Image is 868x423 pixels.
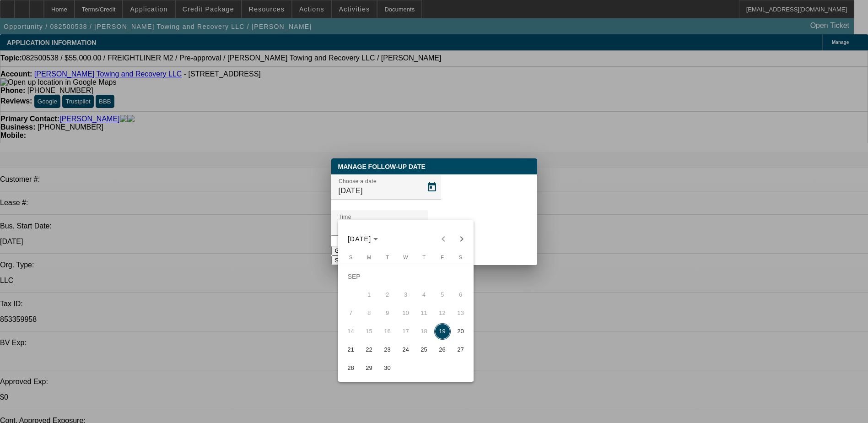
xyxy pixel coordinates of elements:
span: 20 [453,323,469,340]
span: 12 [434,305,451,321]
span: 7 [343,305,359,321]
span: W [403,255,408,260]
span: 26 [434,342,451,358]
button: September 8, 2025 [360,304,378,322]
span: 21 [343,342,359,358]
span: 28 [343,360,359,376]
span: 11 [416,305,432,321]
span: 18 [416,323,432,340]
span: 30 [379,360,396,376]
span: 23 [379,342,396,358]
button: September 27, 2025 [452,341,470,359]
span: T [422,255,426,260]
button: September 12, 2025 [433,304,452,322]
span: S [349,255,352,260]
span: 15 [361,323,377,340]
button: Next month [453,230,471,248]
button: September 23, 2025 [378,341,397,359]
button: September 18, 2025 [415,322,433,341]
button: September 28, 2025 [342,359,360,377]
button: September 26, 2025 [433,341,452,359]
span: 29 [361,360,377,376]
span: 3 [398,287,414,303]
button: September 13, 2025 [452,304,470,322]
span: [DATE] [348,235,372,243]
button: September 22, 2025 [360,341,378,359]
span: 4 [416,287,432,303]
span: M [367,255,371,260]
button: September 9, 2025 [378,304,397,322]
span: S [459,255,462,260]
span: 10 [398,305,414,321]
td: SEP [342,267,470,286]
button: September 4, 2025 [415,286,433,304]
button: September 1, 2025 [360,286,378,304]
span: 13 [453,305,469,321]
span: 14 [343,323,359,340]
button: September 11, 2025 [415,304,433,322]
button: September 6, 2025 [452,286,470,304]
span: 1 [361,287,377,303]
span: T [386,255,389,260]
span: 6 [453,287,469,303]
span: F [441,255,444,260]
button: September 10, 2025 [397,304,415,322]
span: 8 [361,305,377,321]
span: 22 [361,342,377,358]
button: September 15, 2025 [360,322,378,341]
span: 5 [434,287,451,303]
button: September 17, 2025 [397,322,415,341]
button: September 2, 2025 [378,286,397,304]
button: September 19, 2025 [433,322,452,341]
span: 16 [379,323,396,340]
span: 27 [453,342,469,358]
span: 24 [398,342,414,358]
button: September 5, 2025 [433,286,452,304]
span: 17 [398,323,414,340]
button: September 16, 2025 [378,322,397,341]
span: 9 [379,305,396,321]
button: September 14, 2025 [342,322,360,341]
button: September 20, 2025 [452,322,470,341]
button: September 24, 2025 [397,341,415,359]
button: Choose month and year [344,231,382,247]
span: 19 [434,323,451,340]
button: September 29, 2025 [360,359,378,377]
button: September 21, 2025 [342,341,360,359]
button: September 30, 2025 [378,359,397,377]
button: September 25, 2025 [415,341,433,359]
button: September 3, 2025 [397,286,415,304]
span: 2 [379,287,396,303]
button: September 7, 2025 [342,304,360,322]
span: 25 [416,342,432,358]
